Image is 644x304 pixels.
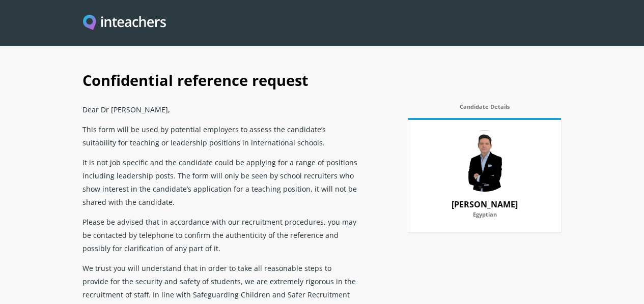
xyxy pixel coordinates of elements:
[408,103,561,115] label: Candidate Details
[82,99,357,119] p: Dear Dr [PERSON_NAME],
[418,211,551,223] label: Egyptian
[452,199,518,210] strong: [PERSON_NAME]
[82,119,357,152] p: This form will be used by potential employers to assess the candidate’s suitability for teaching ...
[82,152,357,211] p: It is not job specific and the candidate could be applying for a range of positions including lea...
[83,15,166,32] img: Inteachers
[83,15,166,32] a: Visit this site's homepage
[454,131,515,192] img: 79990
[82,211,357,258] p: Please be advised that in accordance with our recruitment procedures, you may be contacted by tel...
[82,59,561,99] h1: Confidential reference request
